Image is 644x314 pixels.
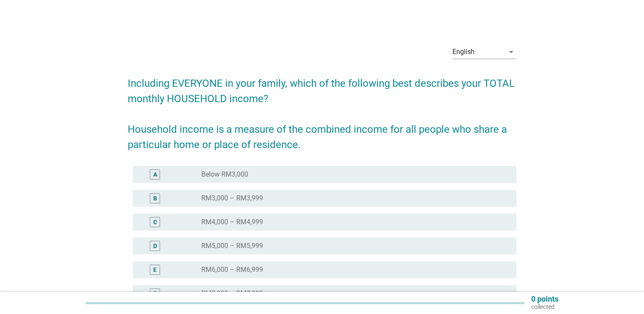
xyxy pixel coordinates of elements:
[201,289,263,298] label: RM7,000 – RM7,999
[201,194,263,203] label: RM3,000 – RM3,999
[201,265,263,274] label: RM6,000 – RM6,999
[128,67,516,152] h2: Including EVERYONE in your family, which of the following best describes your TOTAL monthly HOUSE...
[153,170,157,179] div: A
[452,48,475,56] div: English
[531,303,558,311] p: collected
[153,242,157,251] div: D
[153,218,157,227] div: C
[153,289,157,298] div: F
[201,170,248,179] label: Below RM3,000
[201,218,263,226] label: RM4,000 – RM4,999
[506,47,516,57] i: arrow_drop_down
[153,194,157,203] div: B
[153,265,157,274] div: E
[531,295,558,303] p: 0 points
[201,242,263,250] label: RM5,000 – RM5,999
